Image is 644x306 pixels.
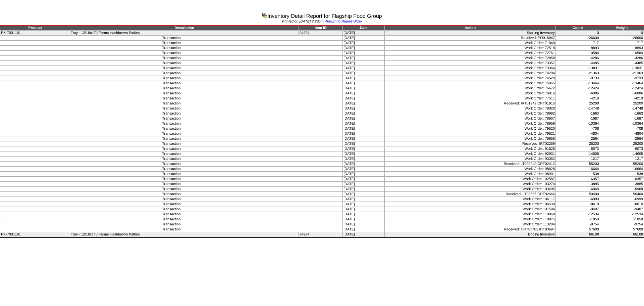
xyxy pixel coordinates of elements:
td: Received: ORT03702 IRT03697 [385,227,556,232]
td: Work Order: 78028 [385,106,556,111]
td: [DATE] [343,232,385,237]
td: -13464 [600,81,644,86]
td: -11538 [600,172,644,177]
td: -4804 [600,131,644,136]
td: [DATE] [343,227,385,232]
td: Transaction [0,76,343,81]
td: Work Order: 78992 [385,111,556,116]
td: -11538 [556,172,600,177]
td: [DATE] [343,116,385,121]
td: Transaction [0,111,343,116]
td: [DATE] [343,136,385,141]
td: Work Order: 113284 [385,222,556,227]
td: -16357 [600,177,644,182]
td: Tray - 12/18ct TJ Farms Hashbrown Patties [70,31,299,36]
td: [DATE] [343,86,385,91]
td: Ending Inventory [385,232,556,237]
td: -13464 [556,81,600,86]
td: -6999 [600,197,644,202]
td: Transaction [0,187,343,192]
td: -10584 [556,51,600,56]
td: -1217 [600,157,644,162]
td: Transaction [0,151,343,157]
td: Transaction [0,41,343,46]
td: -2564 [600,136,644,141]
td: Work Order: 104530 [385,202,556,207]
td: Work Order: 77511 [385,96,556,101]
td: Work Order: 71840 [385,41,556,46]
td: -1663 [556,111,600,116]
td: [DATE] [343,111,385,116]
td: Work Order: 72518 [385,46,556,51]
td: Transaction [0,197,343,202]
td: -4804 [556,131,600,136]
td: 126600 [600,36,644,41]
td: [DATE] [343,141,385,146]
td: -708 [600,126,644,131]
td: Transaction [0,212,343,217]
td: [DATE] [343,131,385,136]
td: Work Order: 103274 [385,182,556,187]
td: Item ID [299,25,342,31]
td: 0 [600,31,644,36]
td: [DATE] [343,66,385,71]
td: [DATE] [343,172,385,177]
td: Transaction [0,136,343,141]
td: -1858 [556,217,600,222]
td: Received: LT02666 ORT02666 [385,192,556,197]
td: 66108 [556,232,600,237]
td: Transaction [0,71,343,76]
td: -8610 [600,202,644,207]
td: -4485 [600,61,644,66]
td: -1687 [556,116,600,121]
td: Work Order: 72761 [385,51,556,56]
td: [DATE] [343,212,385,217]
td: -13831 [556,66,600,71]
td: Transaction [0,162,343,167]
td: Count [556,25,600,31]
td: Work Order: 75965 [385,81,556,86]
td: Work Order: 92931 [385,151,556,157]
td: [DATE] [343,126,385,131]
td: Transaction [0,227,343,232]
td: 50400 [556,192,600,197]
td: Tray - 12/18ct TJ Farms Hashbrown Patties [70,232,299,237]
td: [DATE] [343,96,385,101]
td: Received: LT002240 ORT02412 [385,162,556,167]
td: -9407 [556,207,600,212]
td: [DATE] [343,197,385,202]
td: -1717 [556,41,600,46]
td: Transaction [0,56,343,61]
td: -12534 [600,212,644,217]
td: [DATE] [343,182,385,187]
td: -6073 [556,146,600,151]
td: -9733 [600,76,644,81]
td: 55200 [556,162,600,167]
td: -12534 [556,212,600,217]
td: -9407 [600,207,644,212]
td: -9754 [600,222,644,227]
td: [DATE] [343,202,385,207]
td: -21363 [600,71,644,76]
td: Transaction [0,157,343,162]
td: [DATE] [343,167,385,172]
td: 66108 [600,232,644,237]
td: -16357 [556,177,600,182]
td: -12424 [556,86,600,91]
td: [DATE] [343,46,385,51]
td: -8610 [556,202,600,207]
td: -6999 [556,197,600,202]
td: Work Order: 73357 [385,61,556,66]
td: -1687 [600,116,644,121]
td: [DATE] [343,217,385,222]
td: Work Order: 78937 [385,116,556,121]
td: Transaction [0,126,343,131]
td: -9733 [556,76,600,81]
td: Transaction [0,217,343,222]
td: Transaction [0,207,343,212]
td: -6086 [556,91,600,96]
td: Work Order: 79521 [385,131,556,136]
td: Weight [600,25,644,31]
td: -3885 [600,182,644,187]
td: 94294 [299,232,342,237]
